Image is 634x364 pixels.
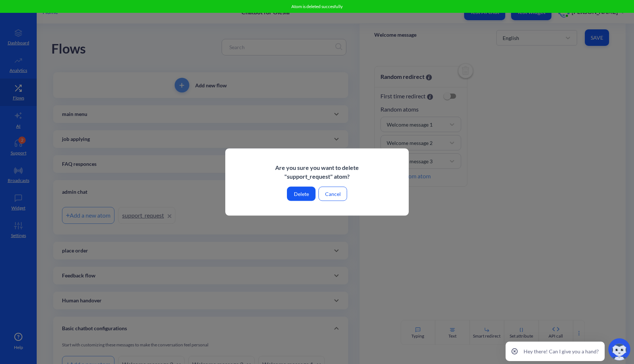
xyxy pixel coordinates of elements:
button: Delete [287,187,316,201]
p: Hey there! Can I give you a hand? [524,347,599,355]
img: copilot-icon.svg [608,338,630,360]
button: Cancel [318,187,347,201]
span: Atom is deleted succesfully [291,4,343,9]
p: Are you sure you want to delete " support_request " atom? [258,163,376,181]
